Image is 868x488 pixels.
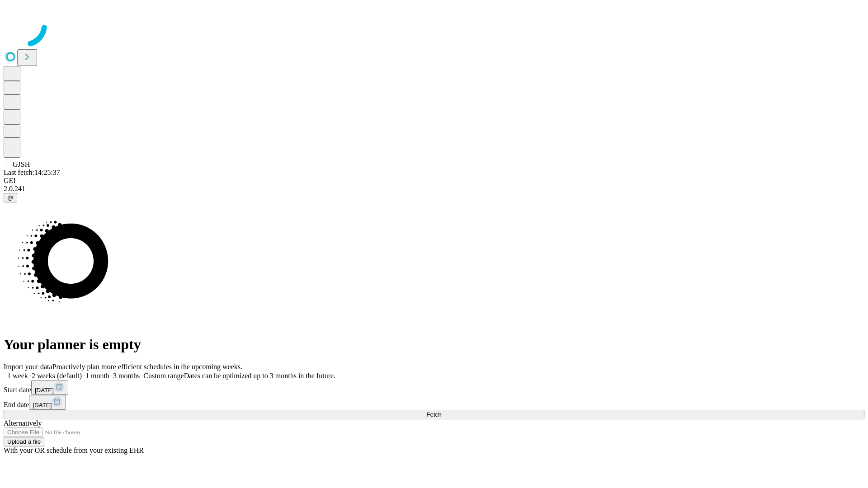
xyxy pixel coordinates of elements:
[4,185,864,193] div: 2.0.241
[113,372,140,380] span: 3 months
[85,372,109,380] span: 1 month
[31,380,68,395] button: [DATE]
[4,336,864,353] h1: Your planner is empty
[4,380,864,395] div: Start date
[4,410,864,419] button: Fetch
[426,411,441,418] span: Fetch
[4,177,864,185] div: GEI
[35,387,54,394] span: [DATE]
[4,193,17,202] button: @
[4,169,60,176] span: Last fetch: 14:25:37
[143,372,184,380] span: Custom range
[7,372,28,380] span: 1 week
[4,437,44,446] button: Upload a file
[4,419,42,427] span: Alternatively
[33,402,52,408] span: [DATE]
[4,363,52,371] span: Import your data
[32,372,82,380] span: 2 weeks (default)
[52,363,242,371] span: Proactively plan more efficient schedules in the upcoming weeks.
[13,160,30,168] span: GJSH
[29,395,66,410] button: [DATE]
[4,446,144,454] span: With your OR schedule from your existing EHR
[184,372,335,380] span: Dates can be optimized up to 3 months in the future.
[4,395,864,410] div: End date
[7,194,14,201] span: @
